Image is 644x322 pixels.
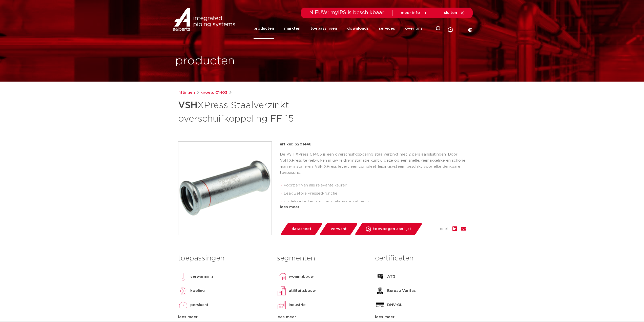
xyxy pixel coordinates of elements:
a: services [379,18,395,39]
a: sluiten [444,11,465,15]
img: Product Image for VSH XPress Staalverzinkt overschuifkoppeling FF 15 [178,142,272,235]
p: Bureau Veritas [387,288,416,294]
li: voorzien van alle relevante keuren [284,181,466,190]
a: over ons [405,18,423,39]
h1: XPress Staalverzinkt overschuifkoppeling FF 15 [178,98,368,125]
a: verwant [319,223,358,235]
div: lees meer [277,314,367,320]
p: verwarming [190,274,213,280]
div: lees meer [178,314,269,320]
h3: certificaten [375,253,466,263]
div: lees meer [280,204,466,210]
p: artikel: 6201448 [280,141,311,147]
p: utiliteitsbouw [289,288,316,294]
span: verwant [331,225,347,233]
span: NIEUW: myIPS is beschikbaar [309,10,384,15]
strong: VSH [178,101,197,110]
a: downloads [347,18,369,39]
h1: producten [175,53,235,69]
img: DNV-GL [375,300,385,310]
p: DNV-GL [387,302,402,308]
a: datasheet [280,223,323,235]
a: meer info [401,11,428,15]
img: utiliteitsbouw [277,286,287,296]
img: Bureau Veritas [375,286,385,296]
span: meer info [401,11,420,15]
img: industrie [277,300,287,310]
a: producten [254,18,274,39]
span: deel: [440,226,448,232]
p: industrie [289,302,306,308]
img: woningbouw [277,272,287,282]
div: lees meer [375,314,466,320]
div: my IPS [448,17,453,40]
img: verwarming [178,272,188,282]
span: toevoegen aan lijst [373,225,411,233]
img: ATG [375,272,385,282]
a: toepassingen [310,18,337,39]
span: datasheet [292,225,311,233]
h3: toepassingen [178,253,269,263]
p: perslucht [190,302,209,308]
img: perslucht [178,300,188,310]
a: markten [284,18,300,39]
span: sluiten [444,11,457,15]
a: groep: C1403 [201,90,227,96]
h3: segmenten [277,253,367,263]
p: ATG [387,274,396,280]
nav: Menu [254,18,423,39]
a: fittingen [178,90,195,96]
p: woningbouw [289,274,314,280]
li: Leak Before Pressed-functie [284,190,466,198]
li: duidelijke herkenning van materiaal en afmeting [284,198,466,206]
p: De VSH XPress C1403 is een overschuifkoppeling staalverzinkt met 2 pers aansluitingen. Door VSH X... [280,151,466,176]
p: koeling [190,288,205,294]
img: koeling [178,286,188,296]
